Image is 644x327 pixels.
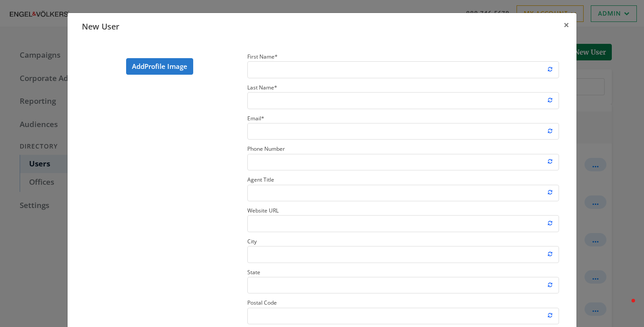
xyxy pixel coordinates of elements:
input: Last Name* [247,92,559,109]
span: × [563,18,569,32]
input: Email* [247,123,559,140]
small: City [247,238,257,245]
input: Phone Number [247,154,559,170]
input: City [247,246,559,263]
iframe: Intercom live chat [614,297,635,318]
input: Postal Code [247,308,559,324]
button: Close [556,13,576,38]
small: State [247,268,260,276]
input: Agent Title [247,185,559,201]
input: First Name* [247,61,559,78]
small: Website URL [247,207,279,214]
small: Phone Number [247,145,285,153]
small: Agent Title [247,176,274,183]
small: First Name * [247,53,278,60]
small: Email * [247,115,264,122]
span: New User [75,14,119,32]
small: Last Name * [247,84,277,91]
input: Website URL [247,215,559,232]
input: State [247,277,559,293]
small: Postal Code [247,299,277,306]
label: Add Profile Image [126,58,193,75]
